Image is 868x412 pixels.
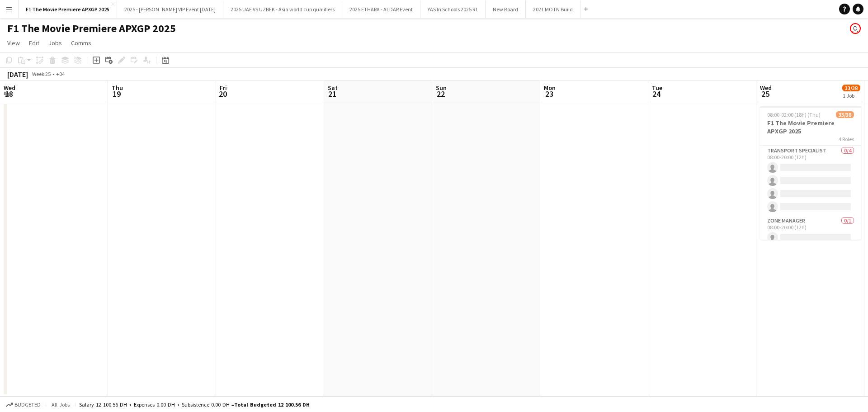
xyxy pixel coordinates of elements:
span: Sun [436,84,447,92]
a: Jobs [45,37,66,49]
button: 2025 ETHARA - ALDAR Event [342,0,420,18]
button: 2025 UAE VS UZBEK - Asia world cup qualifiers [223,0,342,18]
span: 18 [2,89,15,99]
span: 20 [218,89,227,99]
h3: F1 The Movie Premiere APXGP 2025 [760,119,861,135]
div: 1 Job [843,92,860,99]
div: +04 [56,71,65,77]
span: Comms [71,39,91,47]
app-user-avatar: Edward Francowic [850,23,861,34]
button: New Board [486,0,526,18]
span: 19 [110,89,123,99]
button: YAS In Schools 2025 R1 [420,0,486,18]
span: Tue [652,84,662,92]
button: Budgeted [5,400,42,410]
a: Edit [25,37,43,49]
h1: F1 The Movie Premiere APXGP 2025 [7,22,176,35]
span: Edit [29,39,39,47]
span: 24 [651,89,662,99]
span: 22 [434,89,447,99]
span: Total Budgeted 12 100.56 DH [234,401,310,408]
app-job-card: 08:00-02:00 (18h) (Thu)33/38F1 The Movie Premiere APXGP 20254 RolesTransport Specialist0/408:00-2... [760,106,861,240]
span: Week 25 [30,71,52,77]
span: Wed [4,84,15,92]
button: 2025 - [PERSON_NAME] VIP Event [DATE] [117,0,223,18]
span: 4 Roles [839,136,854,142]
a: View [4,37,24,49]
span: Thu [112,84,123,92]
div: [DATE] [7,70,28,79]
span: 23 [542,89,556,99]
div: Salary 12 100.56 DH + Expenses 0.00 DH + Subsistence 0.00 DH = [79,401,310,408]
span: All jobs [50,401,71,408]
span: 21 [326,89,338,99]
span: 25 [759,89,772,99]
span: Budgeted [14,402,41,408]
span: Jobs [48,39,62,47]
button: 2021 MOTN Build [526,0,580,18]
span: Mon [544,84,556,92]
span: Wed [760,84,772,92]
span: Sat [328,84,338,92]
span: 33/38 [842,85,860,91]
span: Fri [220,84,227,92]
app-card-role: Transport Specialist0/408:00-20:00 (12h) [760,146,861,216]
app-card-role: Zone Manager0/108:00-20:00 (12h) [760,216,861,246]
span: View [7,39,20,47]
a: Comms [67,37,95,49]
button: F1 The Movie Premiere APXGP 2025 [19,0,117,18]
span: 08:00-02:00 (18h) (Thu) [767,111,821,118]
span: 33/38 [836,111,854,118]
